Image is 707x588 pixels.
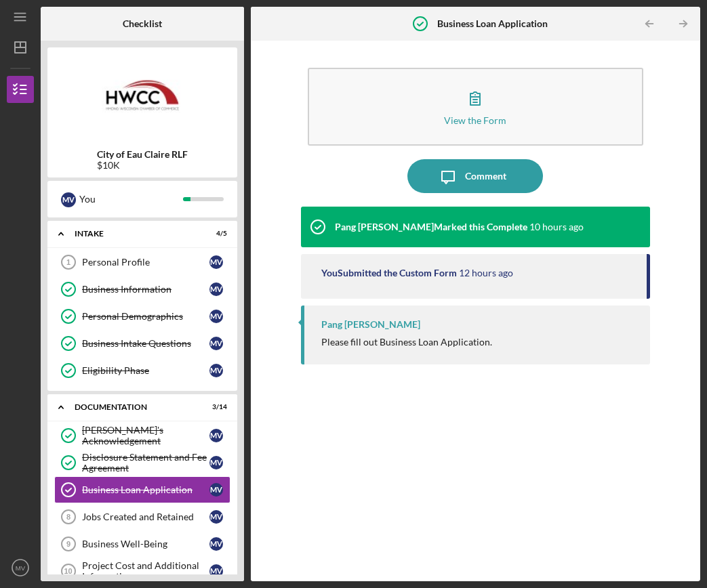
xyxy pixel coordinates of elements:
[203,230,227,238] div: 4 / 5
[529,222,584,232] time: 2025-08-19 16:05
[54,558,230,585] a: 10Project Cost and Additional InformationMV
[54,276,230,303] a: Business InformationMV
[16,564,26,572] text: MV
[54,476,230,503] a: Business Loan ApplicationMV
[54,357,230,384] a: Eligibility PhaseMV
[75,403,193,411] div: Documentation
[54,422,230,449] a: [PERSON_NAME]'s AcknowledgementMV
[437,18,548,29] b: Business Loan Application
[82,425,209,446] div: [PERSON_NAME]'s Acknowledgement
[82,511,209,522] div: Jobs Created and Retained
[209,429,223,442] div: M V
[123,18,162,29] b: Checklist
[209,337,223,350] div: M V
[54,449,230,476] a: Disclosure Statement and Fee AgreementMV
[209,537,223,551] div: M V
[66,540,70,548] tspan: 9
[82,338,209,349] div: Business Intake Questions
[209,456,223,469] div: M V
[7,554,34,581] button: MV
[209,510,223,524] div: M V
[321,319,420,330] div: Pang [PERSON_NAME]
[82,257,209,268] div: Personal Profile
[97,160,188,171] div: $10K
[465,159,506,193] div: Comment
[82,452,209,474] div: Disclosure Statement and Fee Agreement
[82,539,209,549] div: Business Well-Being
[335,222,527,232] div: Pang [PERSON_NAME] Marked this Complete
[66,513,70,521] tspan: 8
[54,530,230,558] a: 9Business Well-BeingMV
[444,115,506,125] div: View the Form
[321,268,457,278] div: You Submitted the Custom Form
[321,337,492,348] div: Please fill out Business Loan Application.
[308,68,643,146] button: View the Form
[209,483,223,497] div: M V
[82,365,209,376] div: Eligibility Phase
[459,268,513,278] time: 2025-08-19 14:11
[54,503,230,530] a: 8Jobs Created and RetainedMV
[79,188,183,211] div: You
[61,192,76,207] div: M V
[97,149,188,160] b: City of Eau Claire RLF
[75,230,193,238] div: Intake
[209,282,223,296] div: M V
[209,564,223,578] div: M V
[82,284,209,295] div: Business Information
[203,403,227,411] div: 3 / 14
[47,54,237,135] img: Product logo
[54,303,230,330] a: Personal DemographicsMV
[407,159,543,193] button: Comment
[66,258,70,266] tspan: 1
[64,567,72,575] tspan: 10
[209,310,223,323] div: M V
[54,330,230,357] a: Business Intake QuestionsMV
[82,560,209,582] div: Project Cost and Additional Information
[82,484,209,495] div: Business Loan Application
[54,249,230,276] a: 1Personal ProfileMV
[209,364,223,377] div: M V
[82,311,209,322] div: Personal Demographics
[209,255,223,269] div: M V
